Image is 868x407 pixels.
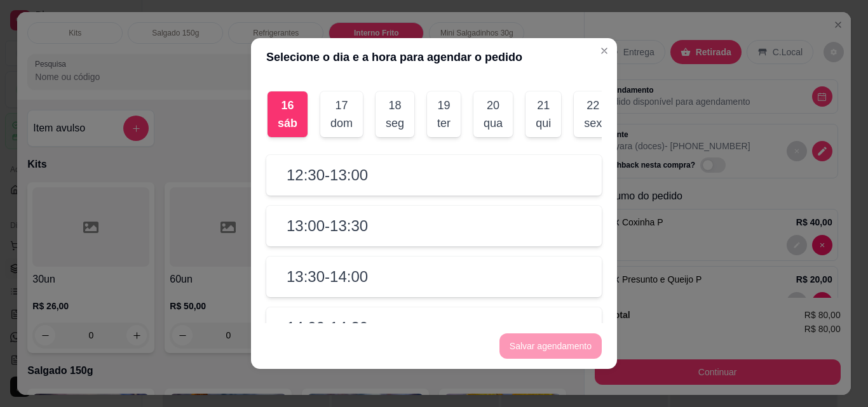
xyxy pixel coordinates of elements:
h2: 13:00 - 13:30 [287,216,368,236]
div: 18 [386,97,404,114]
div: 21 [536,97,551,114]
div: ter [437,114,451,132]
div: qua [484,114,503,132]
div: 22 [584,97,602,114]
header: Selecione o dia e a hora para agendar o pedido [251,38,617,76]
h2: 14:00 - 14:30 [287,317,368,338]
div: 17 [330,97,353,114]
div: seg [386,114,404,132]
div: 20 [484,97,503,114]
div: 16 [278,97,297,114]
div: 19 [437,97,451,114]
div: sáb [278,114,297,132]
button: Close [594,41,614,61]
div: sex [584,114,602,132]
div: dom [330,114,353,132]
h2: 13:30 - 14:00 [287,267,368,287]
div: qui [536,114,551,132]
h2: 12:30 - 13:00 [287,165,368,185]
